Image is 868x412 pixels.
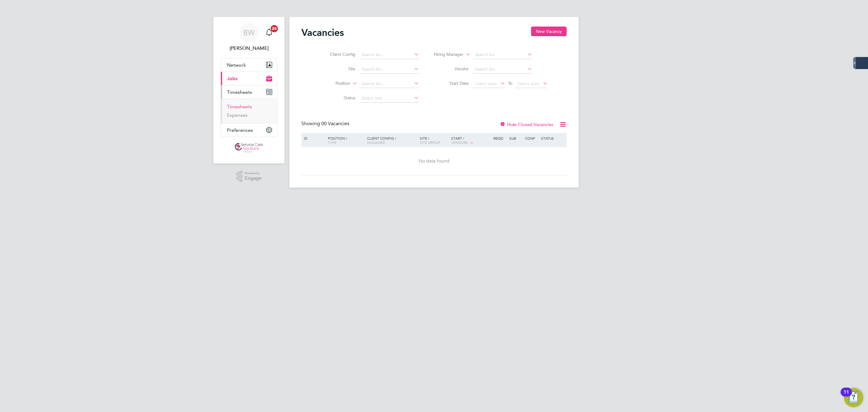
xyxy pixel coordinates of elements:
[450,133,492,148] div: Start /
[323,133,366,147] div: Position /
[473,51,532,59] input: Search for...
[302,158,566,164] div: No data found
[243,29,255,36] span: BW
[301,27,344,39] h2: Vacancies
[235,143,263,153] img: servicecare-logo-retina.png
[420,140,440,145] span: Site Group
[221,85,277,99] button: Timesheets
[517,81,539,86] span: Select date
[360,80,419,88] input: Search for...
[221,143,277,153] a: Go to home page
[506,79,514,87] span: To
[321,66,355,71] label: Site
[227,62,246,68] span: Network
[434,66,469,71] label: Vendor
[263,23,275,42] a: 20
[451,140,468,145] span: Vendors
[227,104,252,109] a: Timesheets
[321,52,355,57] label: Client Config
[221,45,277,52] span: Bethany Wiles
[844,388,863,407] button: Open Resource Center, 11 new notifications
[321,121,349,127] span: 00 Vacancies
[245,176,262,181] span: Engage
[508,133,524,143] div: Sub
[236,171,262,182] a: Powered byEngage
[539,133,566,143] div: Status
[227,112,247,118] a: Expenses
[316,81,350,87] label: Position
[301,121,351,127] div: Showing
[227,76,237,81] span: Jobs
[367,140,385,145] span: Manager
[221,123,277,137] button: Preferences
[429,52,464,58] label: Hiring Manager
[475,81,497,86] span: Select date
[227,127,253,133] span: Preferences
[360,94,419,103] input: Select one
[221,23,277,52] a: BW[PERSON_NAME]
[245,171,262,176] span: Powered by
[227,89,252,95] span: Timesheets
[221,72,277,85] button: Jobs
[328,140,336,145] span: Type
[500,122,553,127] label: Hide Closed Vacancies
[418,133,450,147] div: Site /
[531,27,567,36] button: New Vacancy
[321,95,355,100] label: Status
[360,51,419,59] input: Search for...
[844,392,849,400] div: 11
[366,133,418,147] div: Client Config /
[302,133,323,143] div: ID
[213,17,285,163] nav: Main navigation
[271,25,278,32] span: 20
[492,133,508,143] div: Reqd
[434,81,469,86] label: Start Date
[473,65,532,74] input: Search for...
[360,65,419,74] input: Search for...
[524,133,539,143] div: Conf
[221,99,277,123] div: Timesheets
[221,58,277,71] button: Network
